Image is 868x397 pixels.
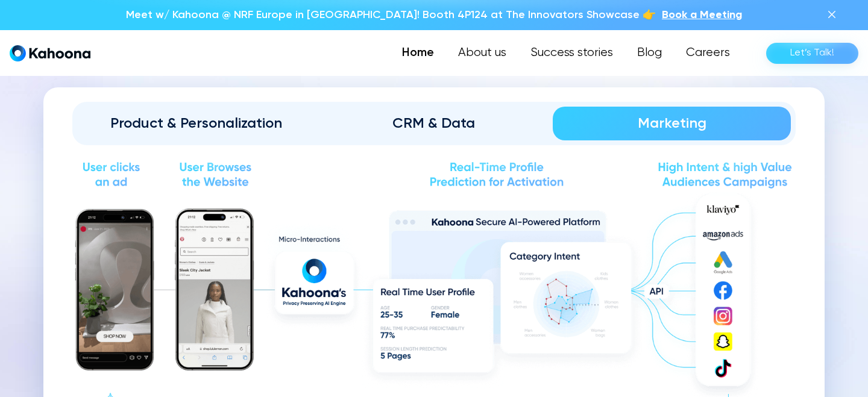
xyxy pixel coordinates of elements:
div: CRM & Data [332,114,536,133]
a: Careers [674,41,742,65]
span: Book a Meeting [662,10,742,20]
a: Book a Meeting [662,7,742,23]
a: Success stories [518,41,625,65]
div: Marketing [570,114,774,133]
a: home [10,45,90,62]
div: Let’s Talk! [790,43,834,63]
a: Let’s Talk! [766,43,858,64]
div: Product & Personalization [94,114,298,133]
p: Meet w/ Kahoona @ NRF Europe in [GEOGRAPHIC_DATA]! Booth 4P124 at The Innovators Showcase 👉 [126,7,656,23]
a: Home [390,41,446,65]
a: Blog [625,41,674,65]
a: About us [446,41,518,65]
